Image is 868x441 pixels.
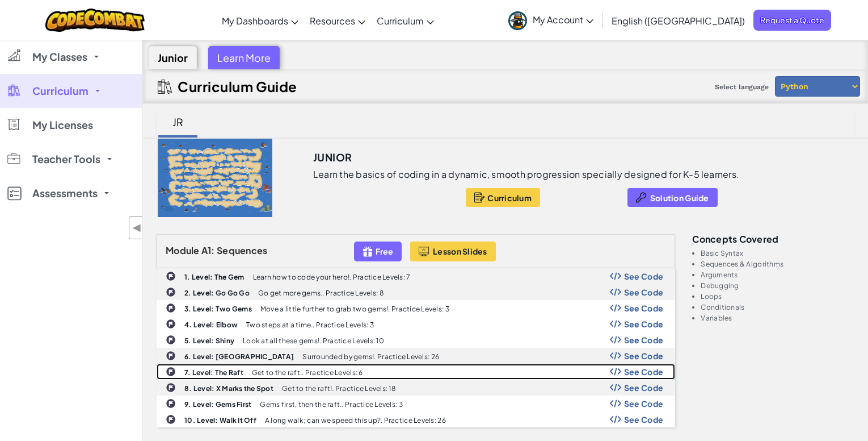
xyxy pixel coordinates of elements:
span: Assessments [32,188,98,198]
li: Sequences & Algorithms [701,260,854,268]
img: avatar [508,11,527,30]
h2: Curriculum Guide [178,78,297,94]
li: Loops [701,293,854,300]
img: Show Code Logo [610,288,621,296]
li: Basic Syntax [701,249,854,257]
b: 10. Level: Walk It Off [184,416,256,425]
a: Request a Quote [753,10,831,31]
a: English ([GEOGRAPHIC_DATA]) [606,5,751,36]
b: 2. Level: Go Go Go [184,289,250,297]
img: Show Code Logo [610,272,621,280]
b: 1. Level: The Gem [184,273,245,281]
img: Show Code Logo [610,368,621,376]
span: See Code [624,367,664,376]
span: Lesson Slides [433,247,487,256]
p: Get to the raft.. Practice Levels: 6 [252,369,363,376]
span: See Code [624,272,664,281]
a: 2. Level: Go Go Go Go get more gems.. Practice Levels: 8 Show Code Logo See Code [157,284,675,300]
span: See Code [624,383,664,392]
a: My Account [503,2,599,38]
b: 6. Level: [GEOGRAPHIC_DATA] [184,352,294,361]
span: See Code [624,303,664,313]
img: CodeCombat logo [45,9,145,32]
p: Look at all these gems!. Practice Levels: 10 [243,337,384,344]
img: Show Code Logo [610,400,621,407]
img: IconChallengeLevel.svg [166,398,176,409]
b: 4. Level: Elbow [184,321,238,329]
span: Resources [310,15,355,27]
span: Curriculum [377,15,424,27]
span: English ([GEOGRAPHIC_DATA]) [612,15,745,27]
img: IconChallengeLevel.svg [166,367,176,377]
span: Free [376,247,393,256]
h3: Concepts covered [692,234,854,244]
div: JR [161,109,195,135]
img: Show Code Logo [610,384,621,392]
img: Show Code Logo [610,352,621,360]
a: 6. Level: [GEOGRAPHIC_DATA] Surrounded by gems!. Practice Levels: 26 Show Code Logo See Code [157,348,675,364]
span: My Classes [32,52,87,62]
a: 3. Level: Two Gems Move a little further to grab two gems!. Practice Levels: 3 Show Code Logo See... [157,300,675,316]
span: My Dashboards [222,15,288,27]
li: Variables [701,314,854,322]
span: Curriculum [487,193,532,202]
p: Go get more gems.. Practice Levels: 8 [258,289,384,297]
img: IconChallengeLevel.svg [166,382,176,393]
img: Show Code Logo [610,320,621,328]
img: IconChallengeLevel.svg [166,351,176,361]
span: My Licenses [32,120,93,130]
a: 1. Level: The Gem Learn how to code your hero!. Practice Levels: 7 Show Code Logo See Code [157,268,675,284]
a: 7. Level: The Raft Get to the raft.. Practice Levels: 6 Show Code Logo See Code [157,364,675,380]
img: IconCurriculumGuide.svg [158,80,172,94]
a: 10. Level: Walk It Off A long walk; can we speed this up?. Practice Levels: 26 Show Code Logo See... [157,411,675,427]
button: Curriculum [466,188,540,207]
a: 5. Level: Shiny Look at all these gems!. Practice Levels: 10 Show Code Logo See Code [157,332,675,348]
p: Move a little further to grab two gems!. Practice Levels: 3 [260,305,449,313]
span: My Account [533,14,593,26]
p: Get to the raft!. Practice Levels: 18 [282,385,396,392]
b: 7. Level: The Raft [184,368,243,377]
span: Select language [710,78,773,95]
li: Debugging [701,282,854,289]
span: See Code [624,351,664,360]
p: Gems first, then the raft.. Practice Levels: 3 [260,401,402,408]
button: Lesson Slides [410,242,496,261]
p: Surrounded by gems!. Practice Levels: 26 [302,353,439,360]
a: 8. Level: X Marks the Spot Get to the raft!. Practice Levels: 18 Show Code Logo See Code [157,380,675,396]
a: Resources [304,5,371,36]
span: See Code [624,288,664,297]
img: IconChallengeLevel.svg [166,414,176,425]
a: 4. Level: Elbow Two steps at a time.. Practice Levels: 3 Show Code Logo See Code [157,316,675,332]
p: Two steps at a time.. Practice Levels: 3 [246,321,374,328]
img: IconChallengeLevel.svg [166,335,176,345]
p: A long walk; can we speed this up?. Practice Levels: 26 [265,417,446,424]
img: IconChallengeLevel.svg [166,271,176,281]
b: 9. Level: Gems First [184,400,251,409]
p: Learn the basics of coding in a dynamic, smooth progression specially designed for K-5 learners. [313,169,739,180]
b: 5. Level: Shiny [184,336,234,345]
b: 3. Level: Two Gems [184,305,252,313]
h3: Junior [313,149,352,166]
a: Curriculum [371,5,440,36]
div: Learn More [208,46,280,69]
button: Solution Guide [627,188,718,207]
span: Curriculum [32,86,89,96]
img: IconChallengeLevel.svg [166,303,176,313]
span: ◀ [132,219,142,236]
span: Teacher Tools [32,154,100,164]
a: My Dashboards [216,5,304,36]
img: Show Code Logo [610,415,621,423]
img: IconChallengeLevel.svg [166,319,176,329]
span: See Code [624,335,664,344]
img: IconFreeLevelv2.svg [363,245,373,258]
li: Conditionals [701,303,854,311]
span: A1: Sequences [201,244,268,256]
span: Module [166,244,200,256]
b: 8. Level: X Marks the Spot [184,384,273,393]
span: Solution Guide [650,193,709,202]
span: See Code [624,319,664,328]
